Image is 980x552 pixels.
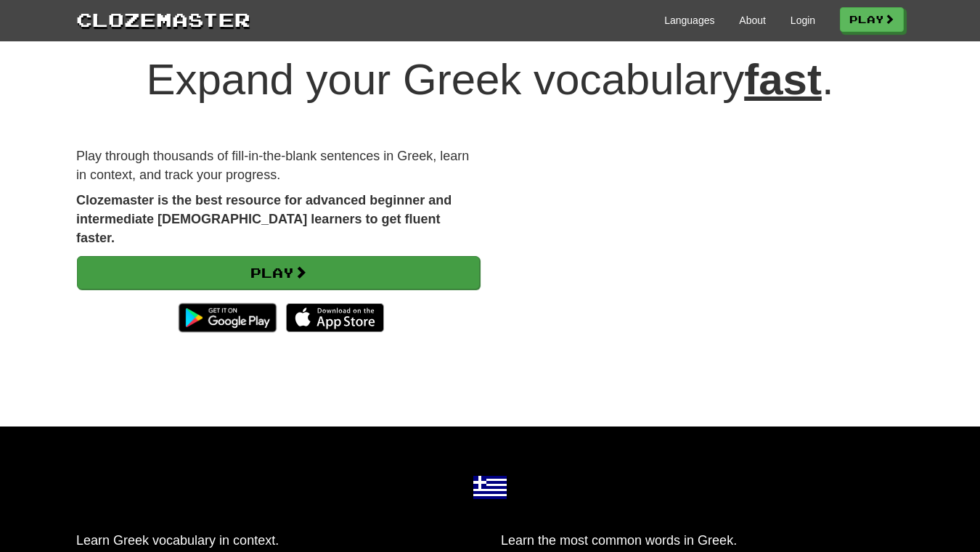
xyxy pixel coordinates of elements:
[664,13,714,28] a: Languages
[744,55,822,104] u: fast
[286,303,384,332] img: Download_on_the_App_Store_Badge_US-UK_135x40-25178aeef6eb6b83b96f5f2d004eda3bffbb37122de64afbaef7...
[76,147,479,184] p: Play through thousands of fill-in-the-blank sentences in Greek, learn in context, and track your ...
[739,13,766,28] a: About
[171,296,284,339] img: Get it on Google Play
[840,7,904,32] a: Play
[76,56,904,104] h1: Expand your Greek vocabulary .
[76,6,250,33] a: Clozemaster
[76,534,479,548] h3: Learn Greek vocabulary in context.
[77,256,480,289] a: Play
[501,534,904,548] h3: Learn the most common words in Greek.
[76,193,452,244] strong: Clozemaster is the best resource for advanced beginner and intermediate [DEMOGRAPHIC_DATA] learne...
[791,13,815,28] a: Login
